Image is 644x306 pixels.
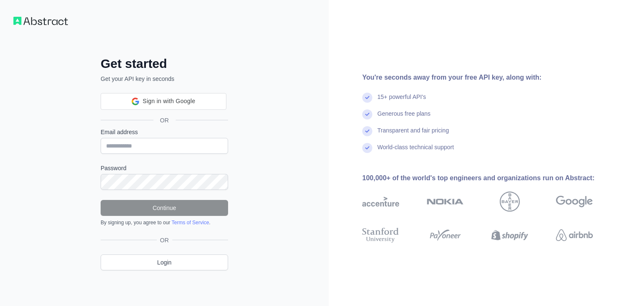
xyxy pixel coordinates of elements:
img: airbnb [556,226,593,244]
button: Continue [101,200,228,216]
img: check mark [362,143,372,153]
h2: Get started [101,56,228,71]
div: By signing up, you agree to our . [101,219,228,226]
label: Password [101,164,228,172]
div: 15+ powerful API's [377,93,426,109]
img: stanford university [362,226,399,244]
div: Transparent and fair pricing [377,126,449,143]
div: Generous free plans [377,109,431,126]
span: OR [157,236,172,244]
img: accenture [362,192,399,212]
p: Get your API key in seconds [101,75,228,83]
div: Sign in with Google [101,93,226,110]
div: 100,000+ of the world's top engineers and organizations run on Abstract: [362,173,620,183]
img: nokia [427,192,464,212]
img: google [556,192,593,212]
div: You're seconds away from your free API key, along with: [362,73,620,83]
img: shopify [491,226,528,244]
span: Sign in with Google [143,97,195,106]
img: bayer [500,192,520,212]
label: Email address [101,128,228,136]
img: Workflow [13,17,68,25]
span: OR [153,116,176,124]
div: World-class technical support [377,143,454,160]
a: Terms of Service [171,220,209,226]
img: check mark [362,93,372,103]
img: check mark [362,126,372,136]
img: payoneer [427,226,464,244]
img: check mark [362,109,372,119]
a: Login [101,254,228,270]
